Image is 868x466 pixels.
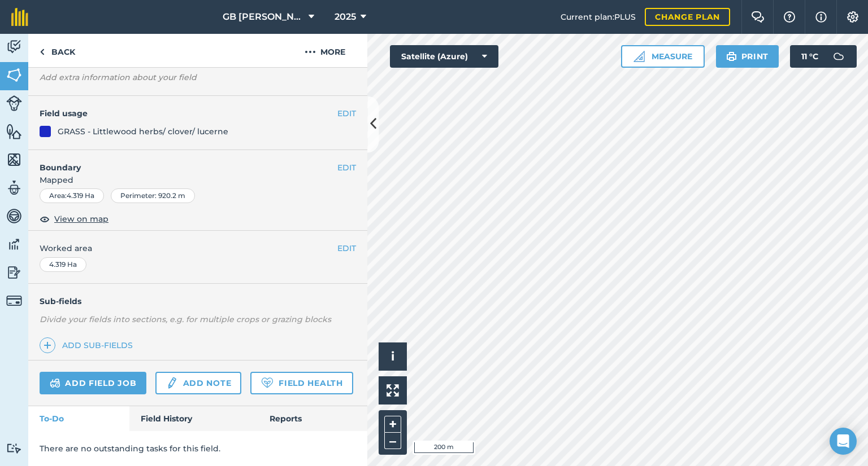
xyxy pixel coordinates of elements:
[6,123,22,140] img: svg+xml;base64,PHN2ZyB4bWxucz0iaHR0cDovL3d3dy53My5vcmcvMjAwMC9zdmciIHdpZHRoPSI1NiIgaGVpZ2h0PSI2MC...
[28,295,367,307] h4: Sub-fields
[40,107,337,120] h4: Field usage
[6,293,22,309] img: svg+xml;base64,PD94bWwgdmVyc2lvbj0iMS4wIiBlbmNvZGluZz0idXRmLTgiPz4KPCEtLSBHZW5lcmF0b3I6IEFkb2JlIE...
[40,337,137,353] a: Add sub-fields
[387,384,399,397] img: Four arrows, one pointing top left, one top right, one bottom right and the last bottom left
[40,188,104,203] div: Area : 4.319 Ha
[6,95,22,111] img: svg+xml;base64,PD94bWwgdmVyc2lvbj0iMS4wIiBlbmNvZGluZz0idXRmLTgiPz4KPCEtLSBHZW5lcmF0b3I6IEFkb2JlIE...
[645,8,730,26] a: Change plan
[6,208,22,225] img: svg+xml;base64,PD94bWwgdmVyc2lvbj0iMS4wIiBlbmNvZGluZz0idXRmLTgiPz4KPCEtLSBHZW5lcmF0b3I6IEFkb2JlIE...
[40,212,50,226] img: svg+xml;base64,PHN2ZyB4bWxucz0iaHR0cDovL3d3dy53My5vcmcvMjAwMC9zdmciIHdpZHRoPSIxOCIgaGVpZ2h0PSIyNC...
[337,242,356,254] button: EDIT
[250,372,353,394] a: Field Health
[155,372,241,394] a: Add note
[6,179,22,196] img: svg+xml;base64,PD94bWwgdmVyc2lvbj0iMS4wIiBlbmNvZGluZz0idXRmLTgiPz4KPCEtLSBHZW5lcmF0b3I6IEFkb2JlIE...
[40,242,356,254] span: Worked area
[846,11,860,23] img: A cog icon
[40,442,356,455] p: There are no outstanding tasks for this field.
[827,45,850,68] img: svg+xml;base64,PD94bWwgdmVyc2lvbj0iMS4wIiBlbmNvZGluZz0idXRmLTgiPz4KPCEtLSBHZW5lcmF0b3I6IEFkb2JlIE...
[6,67,22,83] img: svg+xml;base64,PHN2ZyB4bWxucz0iaHR0cDovL3d3dy53My5vcmcvMjAwMC9zdmciIHdpZHRoPSI1NiIgaGVpZ2h0PSI2MC...
[283,34,367,67] button: More
[258,406,367,431] a: Reports
[40,72,197,82] em: Add extra information about your field
[815,10,827,24] img: svg+xml;base64,PHN2ZyB4bWxucz0iaHR0cDovL3d3dy53My5vcmcvMjAwMC9zdmciIHdpZHRoPSIxNyIgaGVpZ2h0PSIxNy...
[384,433,401,449] button: –
[384,416,401,433] button: +
[40,45,45,59] img: svg+xml;base64,PHN2ZyB4bWxucz0iaHR0cDovL3d3dy53My5vcmcvMjAwMC9zdmciIHdpZHRoPSI5IiBoZWlnaHQ9IjI0Ii...
[6,151,22,168] img: svg+xml;base64,PHN2ZyB4bWxucz0iaHR0cDovL3d3dy53My5vcmcvMjAwMC9zdmciIHdpZHRoPSI1NiIgaGVpZ2h0PSI2MC...
[716,45,779,68] button: Print
[11,8,28,26] img: fieldmargin Logo
[40,372,146,394] a: Add field job
[28,174,367,186] span: Mapped
[561,11,636,23] span: Current plan : PLUS
[166,376,178,390] img: svg+xml;base64,PD94bWwgdmVyc2lvbj0iMS4wIiBlbmNvZGluZz0idXRmLTgiPz4KPCEtLSBHZW5lcmF0b3I6IEFkb2JlIE...
[40,314,331,324] em: Divide your fields into sections, e.g. for multiple crops or grazing blocks
[28,406,129,431] a: To-Do
[50,376,60,390] img: svg+xml;base64,PD94bWwgdmVyc2lvbj0iMS4wIiBlbmNvZGluZz0idXRmLTgiPz4KPCEtLSBHZW5lcmF0b3I6IEFkb2JlIE...
[6,38,22,55] img: svg+xml;base64,PD94bWwgdmVyc2lvbj0iMS4wIiBlbmNvZGluZz0idXRmLTgiPz4KPCEtLSBHZW5lcmF0b3I6IEFkb2JlIE...
[390,45,498,68] button: Satellite (Azure)
[790,45,857,68] button: 11 °C
[335,10,356,24] span: 2025
[28,150,337,174] h4: Boundary
[54,213,108,225] span: View on map
[58,125,228,138] div: GRASS - Littlewood herbs/ clover/ lucerne
[801,45,818,68] span: 11 ° C
[223,10,304,24] span: GB [PERSON_NAME] Farms
[44,338,51,352] img: svg+xml;base64,PHN2ZyB4bWxucz0iaHR0cDovL3d3dy53My5vcmcvMjAwMC9zdmciIHdpZHRoPSIxNCIgaGVpZ2h0PSIyNC...
[28,34,86,67] a: Back
[751,11,765,23] img: Two speech bubbles overlapping with the left bubble in the forefront
[337,161,356,174] button: EDIT
[621,45,705,68] button: Measure
[40,257,86,272] div: 4.319 Ha
[40,212,108,226] button: View on map
[305,45,316,59] img: svg+xml;base64,PHN2ZyB4bWxucz0iaHR0cDovL3d3dy53My5vcmcvMjAwMC9zdmciIHdpZHRoPSIyMCIgaGVpZ2h0PSIyNC...
[337,107,356,120] button: EDIT
[111,188,195,203] div: Perimeter : 920.2 m
[129,406,258,431] a: Field History
[6,264,22,281] img: svg+xml;base64,PD94bWwgdmVyc2lvbj0iMS4wIiBlbmNvZGluZz0idXRmLTgiPz4KPCEtLSBHZW5lcmF0b3I6IEFkb2JlIE...
[633,51,645,62] img: Ruler icon
[6,443,22,454] img: svg+xml;base64,PD94bWwgdmVyc2lvbj0iMS4wIiBlbmNvZGluZz0idXRmLTgiPz4KPCEtLSBHZW5lcmF0b3I6IEFkb2JlIE...
[783,11,796,23] img: A question mark icon
[391,349,394,363] span: i
[830,428,857,455] div: Open Intercom Messenger
[6,236,22,253] img: svg+xml;base64,PD94bWwgdmVyc2lvbj0iMS4wIiBlbmNvZGluZz0idXRmLTgiPz4KPCEtLSBHZW5lcmF0b3I6IEFkb2JlIE...
[726,50,737,63] img: svg+xml;base64,PHN2ZyB4bWxucz0iaHR0cDovL3d3dy53My5vcmcvMjAwMC9zdmciIHdpZHRoPSIxOSIgaGVpZ2h0PSIyNC...
[379,342,407,371] button: i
